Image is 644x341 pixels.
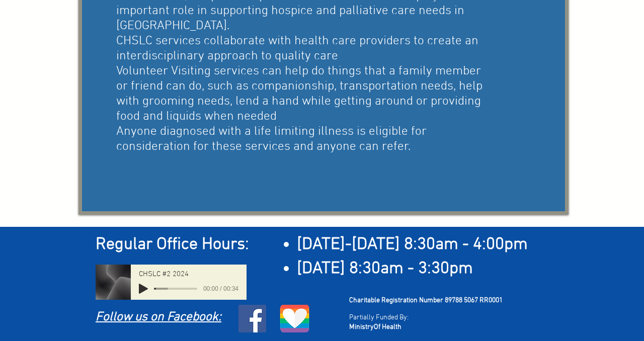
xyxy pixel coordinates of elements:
span: Regular Office Hours: [96,234,249,255]
span: [DATE] 8:30am - 3:30pm [297,259,473,279]
img: Facebook [238,305,266,332]
span: Ministry [349,323,374,331]
span: CHSLC services collaborate with health care providers to create an interdisciplinary approach to ... [116,34,478,64]
span: CHSLC #2 2024 [139,271,189,278]
ul: Social Bar [238,305,266,332]
button: Play [139,284,148,294]
img: LGBTQ logo.png [279,305,310,332]
span: 00:00 / 00:34 [197,284,238,294]
h2: ​ [96,233,556,257]
span: [DATE]-[DATE] 8:30am - 4:00pm [297,234,528,255]
span: Partially Funded By: [349,313,409,322]
span: Volunteer Visiting services can help do things that a family member or friend can do, such as com... [116,64,482,124]
a: Follow us on Facebook: [96,310,221,325]
span: Of Health [374,323,401,331]
span: Anyone diagnosed with a life limiting illness is eligible for consideration for these services an... [116,124,427,154]
span: Charitable Registration Number 89788 5067 RR0001 [349,296,503,305]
